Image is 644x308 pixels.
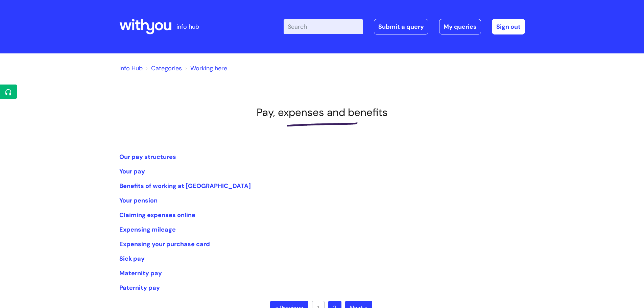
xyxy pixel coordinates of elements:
[119,167,145,175] a: Your pay
[284,19,363,34] input: Search
[119,182,251,190] a: Benefits of working at [GEOGRAPHIC_DATA]
[284,19,525,34] div: | -
[119,106,525,119] h1: Pay, expenses and benefits
[119,211,195,219] a: Claiming expenses online
[374,19,428,34] a: Submit a query
[184,63,227,74] li: Working here
[119,240,210,248] a: Expensing your purchase card
[144,63,182,74] li: Solution home
[439,19,481,34] a: My queries
[119,255,145,263] a: Sick pay
[119,153,176,161] a: Our pay structures
[119,284,160,292] a: Paternity pay
[190,64,227,72] a: Working here
[119,64,143,72] a: Info Hub
[492,19,525,34] a: Sign out
[176,21,199,32] p: info hub
[119,196,158,205] a: Your pension
[151,64,182,72] a: Categories
[119,226,176,234] a: Expensing mileage
[119,269,162,277] a: Maternity pay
